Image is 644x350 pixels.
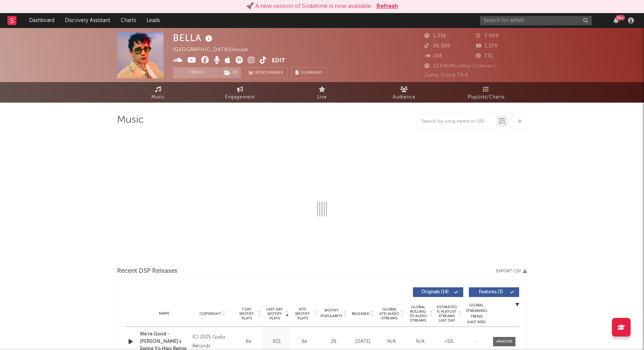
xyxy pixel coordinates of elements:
[436,305,457,323] span: Estimated % Playlist Streams Last Day
[436,338,461,346] div: <5%
[496,269,527,274] button: Export CSV
[613,18,619,24] button: 99+
[424,54,442,59] span: 108
[317,93,327,102] span: Live
[272,56,285,66] button: Edit
[480,16,592,25] input: Search for artists
[424,34,446,38] span: 1,336
[476,34,499,38] span: 7,409
[616,15,625,21] div: 99 +
[173,32,214,44] div: BELLA
[199,82,281,103] a: Engagement
[237,338,261,346] div: 6k
[173,46,256,54] div: [GEOGRAPHIC_DATA] | House
[363,82,445,103] a: Audience
[445,82,527,103] a: Playlists/Charts
[413,287,463,297] button: Originals(14)
[408,305,428,323] span: Global Rolling 7D Audio Streams
[321,338,347,346] div: 26
[301,71,323,75] span: Summary
[246,2,373,11] div: 🚀 A new version of Sodatone is now available.
[255,69,284,78] span: Benchmark
[476,54,493,59] span: 731
[151,93,165,102] span: Music
[116,13,141,28] a: Charts
[424,73,468,78] span: Jump Score: 74.6
[60,13,116,28] a: Discovery Assistant
[265,307,284,321] span: Last Day Spotify Plays
[474,290,508,294] span: Features ( 3 )
[117,267,177,276] span: Recent DSP Releases
[418,290,452,294] span: Originals ( 14 )
[476,44,498,49] span: 1,370
[140,311,189,316] div: Name
[469,287,519,297] button: Features(3)
[352,312,369,316] span: Released
[173,67,220,78] button: Track
[376,2,398,11] button: Refresh
[321,308,342,319] span: Spotify Popularity
[245,67,288,78] a: Benchmark
[379,307,400,321] span: Global ATD Audio Streams
[281,82,363,103] a: Live
[117,82,199,103] a: Music
[350,338,375,346] div: [DATE]
[265,338,289,346] div: 815
[424,64,496,69] span: 12,640 Monthly Listeners
[293,338,317,346] div: 6k
[293,307,312,321] span: ATD Spotify Plays
[417,119,496,125] input: Search by song name or URL
[220,67,241,78] button: (1)
[468,93,505,102] span: Playlists/Charts
[465,303,487,325] div: Global Streaming Trend (Last 60D)
[141,13,165,28] a: Leads
[237,307,256,321] span: 7 Day Spotify Plays
[379,338,404,346] div: N/A
[424,44,451,49] span: 39,300
[291,67,327,78] button: Summary
[220,67,241,78] span: ( 1 )
[24,13,60,28] a: Dashboard
[393,93,416,102] span: Audience
[199,312,221,316] span: Copyright
[225,93,255,102] span: Engagement
[408,338,433,346] div: N/A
